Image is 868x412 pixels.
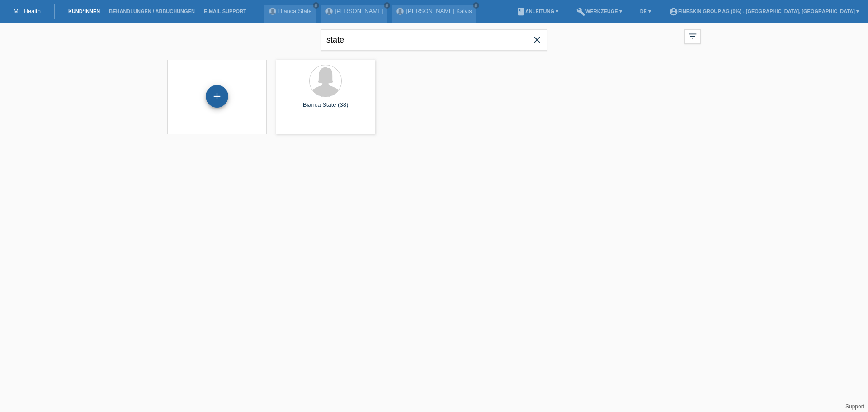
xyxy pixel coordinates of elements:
a: close [473,2,479,9]
a: Kund*innen [64,9,104,14]
a: MF Health [14,8,41,14]
i: build [576,7,585,16]
i: book [516,7,525,16]
i: close [474,3,478,8]
a: Support [845,403,864,410]
a: buildWerkzeuge ▾ [572,9,627,14]
a: E-Mail Support [199,9,251,14]
a: [PERSON_NAME] Kalvis [406,8,472,14]
i: close [314,3,318,8]
a: bookAnleitung ▾ [512,9,563,14]
a: Behandlungen / Abbuchungen [104,9,199,14]
div: Kund*in hinzufügen [206,89,228,104]
i: filter_list [688,31,698,41]
div: Bianca State (38) [283,101,368,116]
a: close [384,2,390,9]
a: Bianca State [278,8,312,14]
a: account_circleFineSkin Group AG (0%) - [GEOGRAPHIC_DATA], [GEOGRAPHIC_DATA] ▾ [665,9,863,14]
a: [PERSON_NAME] [335,8,383,14]
i: close [385,3,389,8]
input: Suche... [321,29,547,51]
a: DE ▾ [636,9,656,14]
i: close [532,34,542,45]
a: close [313,2,319,9]
i: account_circle [669,7,678,16]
